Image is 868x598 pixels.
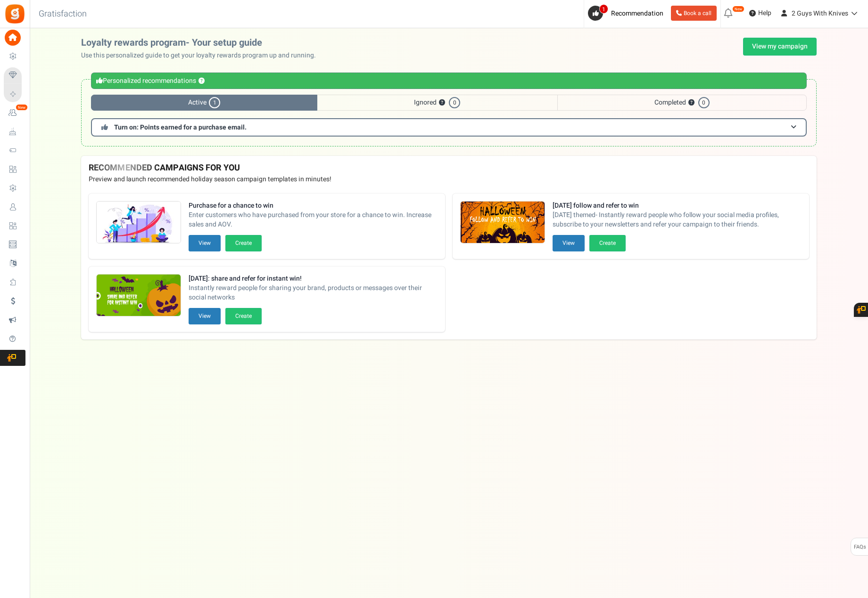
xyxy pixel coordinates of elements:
[209,97,220,108] span: 1
[16,104,28,111] em: New
[4,3,25,24] img: Gratisfaction
[461,202,545,244] img: Recommended Campaigns
[745,6,775,21] a: Help
[189,201,438,210] strong: Purchase for a chance to win
[589,235,626,251] button: Create
[688,100,694,106] button: ?
[225,308,262,324] button: Create
[599,4,608,14] span: 1
[189,235,221,251] button: View
[28,5,97,24] h3: Gratisfaction
[225,235,262,251] button: Create
[91,95,317,111] span: Active
[588,6,667,21] a: 1 Recommendation
[91,73,807,89] div: Personalized recommendations
[97,202,181,244] img: Recommended Campaigns
[671,6,717,21] a: Book a call
[114,122,247,132] span: Turn on: Points earned for a purchase email.
[189,274,438,283] strong: [DATE]: share and refer for instant win!
[97,275,181,317] img: Recommended Campaigns
[189,210,438,229] span: Enter customers who have purchased from your store for a chance to win. Increase sales and AOV.
[553,201,802,210] strong: [DATE] follow and refer to win
[553,210,802,229] span: [DATE] themed- Instantly reward people who follow your social media profiles, subscribe to your n...
[189,283,438,302] span: Instantly reward people for sharing your brand, products or messages over their social networks
[198,78,205,84] button: ?
[439,100,445,106] button: ?
[611,8,663,18] span: Recommendation
[792,8,848,18] span: 2 Guys With Knives
[557,95,807,111] span: Completed
[743,38,817,56] a: View my campaign
[553,235,585,251] button: View
[189,308,221,324] button: View
[89,163,809,173] h4: RECOMMENDED CAMPAIGNS FOR YOU
[81,51,323,60] p: Use this personalized guide to get your loyalty rewards program up and running.
[698,97,710,108] span: 0
[317,95,557,111] span: Ignored
[4,105,25,121] a: New
[853,538,866,556] span: FAQs
[732,6,744,12] em: New
[89,175,809,184] p: Preview and launch recommended holiday season campaign templates in minutes!
[756,8,771,18] span: Help
[81,38,323,48] h2: Loyalty rewards program- Your setup guide
[449,97,460,108] span: 0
